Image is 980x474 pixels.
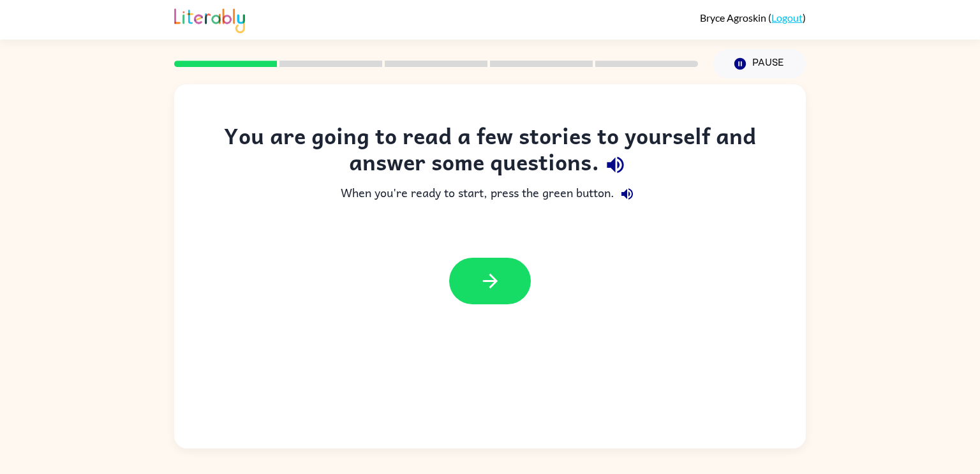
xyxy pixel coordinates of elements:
div: You are going to read a few stories to yourself and answer some questions. [200,122,780,181]
div: ( ) [700,11,806,24]
a: Logout [771,11,803,24]
span: Bryce Agroskin [700,11,768,24]
img: Literably [174,5,245,33]
button: Pause [713,49,806,78]
div: When you're ready to start, press the green button. [200,181,780,207]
